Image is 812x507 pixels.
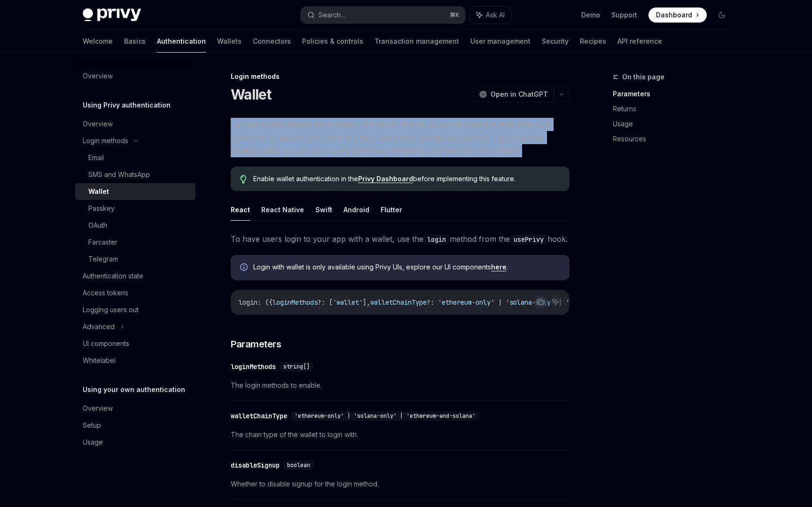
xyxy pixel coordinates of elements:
a: Email [75,149,195,166]
code: login [423,234,450,245]
span: only [476,298,491,307]
a: Overview [75,400,195,417]
a: Farcaster [75,234,195,251]
div: walletChainType [231,411,287,421]
div: Overview [83,118,113,130]
div: Email [88,152,104,163]
span: To have users login to your app with a wallet, use the method from the hook. [231,232,570,246]
button: Ask AI [470,7,511,23]
button: React Native [261,199,304,221]
a: here [491,263,507,271]
span: solana [509,298,532,307]
div: Overview [83,70,113,82]
span: : ({ [258,298,273,307]
div: Advanced [83,321,115,332]
span: Dashboard [656,10,692,20]
span: For users who already have wallets, [PERSON_NAME] supports signing in with Ethereum (SIWE) or Sol... [231,118,570,157]
a: Dashboard [648,8,707,23]
h5: Using your own authentication [83,384,185,395]
span: ethereum [442,298,472,307]
span: wallet [336,298,359,307]
span: - [472,298,476,307]
a: Returns [613,101,737,116]
span: walletChainType [370,298,427,307]
span: Ask AI [486,10,505,20]
a: Telegram [75,251,195,268]
div: Logging users out [83,304,139,315]
span: The chain type of the wallet to login with. [231,429,570,440]
div: Farcaster [88,237,117,248]
div: Whitelabel [83,355,116,366]
a: API reference [617,30,662,53]
button: Open in ChatGPT [473,86,554,102]
svg: Info [240,263,250,273]
a: Welcome [83,30,113,53]
span: ⌘ K [450,11,460,19]
span: ?: ' [427,298,442,307]
a: Setup [75,417,195,434]
div: Overview [83,403,113,414]
a: Wallets [217,30,242,53]
a: Privy Dashboard [358,175,413,183]
span: '], [359,298,370,307]
div: Telegram [88,253,118,265]
h5: Using Privy authentication [83,100,171,111]
div: Setup [83,420,101,431]
a: Logging users out [75,301,195,318]
div: OAuth [88,220,107,231]
div: disableSignup [231,461,280,470]
a: Wallet [75,183,195,200]
svg: Tip [240,175,247,184]
code: usePrivy [510,234,547,245]
button: Swift [315,199,332,221]
a: Usage [75,434,195,451]
button: Copy the contents from the code block [534,296,547,308]
span: Open in ChatGPT [491,90,548,99]
button: Search...⌘K [301,7,465,23]
span: ' | ' [491,298,509,307]
div: Passkey [88,203,115,214]
a: Policies & controls [302,30,363,53]
span: Enable wallet authentication in the before implementing this feature. [253,174,560,184]
a: Transaction management [375,30,459,53]
a: Security [542,30,569,53]
span: 'ethereum-only' | 'solana-only' | 'ethereum-and-solana' [295,412,476,420]
div: Usage [83,437,103,448]
a: SMS and WhatsApp [75,166,195,183]
a: Usage [613,116,737,131]
a: Basics [124,30,146,53]
a: Passkey [75,200,195,217]
a: User management [470,30,531,53]
a: Authentication state [75,268,195,284]
div: Access tokens [83,287,128,299]
a: Authentication [157,30,206,53]
h1: Wallet [231,86,272,103]
a: OAuth [75,217,195,234]
span: string[] [283,363,310,370]
a: Whitelabel [75,352,195,369]
a: Recipes [580,30,606,53]
a: Access tokens [75,284,195,301]
span: login [239,298,258,307]
button: Flutter [381,199,402,221]
span: - [532,298,536,307]
a: UI components [75,335,195,352]
span: Parameters [231,338,281,351]
a: Parameters [613,86,737,101]
button: Toggle dark mode [714,8,729,23]
div: loginMethods [231,362,276,371]
button: Android [344,199,369,221]
button: React [231,199,250,221]
a: Support [611,10,637,20]
span: ?: [' [318,298,336,307]
div: Authentication state [83,270,143,282]
img: dark logo [83,8,141,22]
span: Whether to disable signup for the login method. [231,478,570,490]
span: On this page [622,71,664,83]
a: Resources [613,131,737,146]
a: Connectors [253,30,291,53]
a: Overview [75,68,195,84]
div: Search... [319,9,345,21]
div: Login methods [83,135,128,146]
button: Ask AI [549,296,562,308]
